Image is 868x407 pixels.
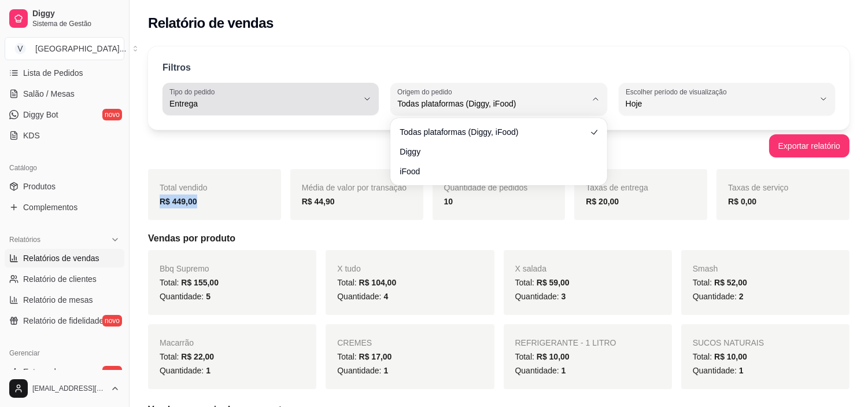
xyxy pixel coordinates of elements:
span: Quantidade: [693,366,744,375]
strong: R$ 0,00 [728,197,756,206]
span: Relatório de fidelidade [23,315,104,327]
span: Sistema de Gestão [32,19,120,28]
span: Total vendido [160,183,208,192]
span: Relatórios de vendas [23,252,99,264]
div: Catálogo [5,159,124,177]
span: Total: [515,352,570,361]
span: Quantidade: [693,292,744,301]
span: X salada [515,264,546,273]
span: Total: [337,278,396,287]
span: Média de valor por transação [302,183,407,192]
strong: R$ 44,90 [302,197,335,206]
span: Salão / Mesas [23,88,75,100]
span: X tudo [337,264,360,273]
span: Bbq Supremo [160,264,209,273]
span: Total: [515,278,570,287]
span: CREMES [337,338,372,347]
h5: Vendas por produto [148,232,849,245]
span: Quantidade: [337,292,388,301]
strong: 10 [444,197,453,206]
span: R$ 155,00 [181,278,219,287]
span: Relatório de clientes [23,273,97,285]
span: Produtos [23,181,56,192]
span: 1 [206,366,210,375]
strong: R$ 449,00 [160,197,197,206]
span: Relatórios [9,235,40,244]
span: 1 [562,366,566,375]
span: Smash [693,264,718,273]
span: Total: [693,278,747,287]
span: Taxas de entrega [586,183,648,192]
label: Tipo do pedido [169,87,219,97]
span: Total: [337,352,391,361]
span: R$ 52,00 [714,278,747,287]
span: Diggy [400,146,586,157]
span: Hoje [626,98,814,109]
span: Diggy Bot [23,109,58,120]
span: 2 [739,292,744,301]
span: 5 [206,292,210,301]
button: Select a team [5,37,124,60]
span: iFood [400,166,586,177]
span: REFRIGERANTE - 1 LITRO [515,338,616,347]
span: 1 [739,366,744,375]
span: Lista de Pedidos [23,67,83,79]
div: [GEOGRAPHIC_DATA] ... [35,43,126,54]
span: R$ 10,00 [714,352,747,361]
span: Complementos [23,201,77,213]
p: Filtros [162,61,191,75]
span: 1 [383,366,388,375]
label: Origem do pedido [397,87,456,97]
span: Diggy [32,9,120,19]
span: Quantidade: [515,366,566,375]
span: Todas plataformas (Diggy, iFood) [397,98,586,109]
span: 4 [383,292,388,301]
h2: Relatório de vendas [148,14,274,32]
span: R$ 59,00 [537,278,570,287]
span: Entrega [169,98,358,109]
button: Exportar relatório [769,134,849,157]
span: Quantidade: [337,366,388,375]
span: Total: [160,278,219,287]
span: Quantidade: [160,292,210,301]
span: Quantidade de pedidos [444,183,528,192]
span: [EMAIL_ADDRESS][DOMAIN_NAME] [32,384,106,393]
span: R$ 104,00 [359,278,397,287]
label: Escolher período de visualização [626,87,730,97]
span: Total: [693,352,747,361]
span: Relatório de mesas [23,294,93,306]
span: R$ 10,00 [537,352,570,361]
span: SUCOS NATURAIS [693,338,764,347]
span: KDS [23,130,40,141]
span: Entregadores [23,366,72,377]
span: V [14,43,26,54]
span: Total: [160,352,214,361]
span: Todas plataformas (Diggy, iFood) [400,126,586,138]
span: 3 [562,292,566,301]
span: Macarrão [160,338,194,347]
span: Quantidade: [160,366,210,375]
span: Quantidade: [515,292,566,301]
div: Gerenciar [5,344,124,362]
span: Taxas de serviço [728,183,788,192]
strong: R$ 20,00 [586,197,619,206]
span: R$ 17,00 [359,352,392,361]
span: R$ 22,00 [181,352,214,361]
